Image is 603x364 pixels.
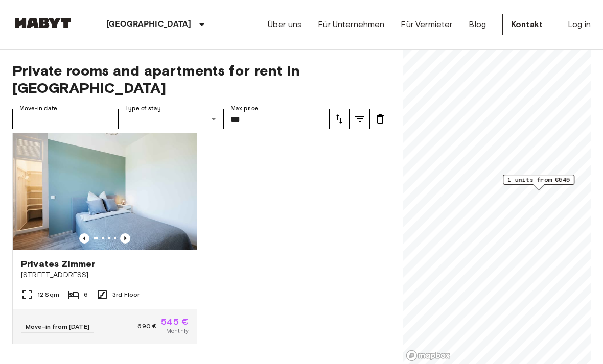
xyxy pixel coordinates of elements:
span: Move-in from [DATE] [26,323,89,330]
span: 545 € [161,317,189,326]
label: Move-in date [19,104,57,113]
span: Private rooms and apartments for rent in [GEOGRAPHIC_DATA] [12,62,390,96]
span: 1 units from €545 [507,175,570,184]
span: 6 [84,290,88,299]
button: tune [350,109,370,129]
span: [STREET_ADDRESS] [21,270,189,280]
img: Marketing picture of unit DE-04-039-001-06HF [13,127,197,250]
button: tune [370,109,390,129]
a: Kontakt [502,14,551,35]
span: 690 € [137,322,157,331]
a: Über uns [268,18,301,31]
a: Mapbox logo [406,350,451,361]
a: Blog [469,18,486,31]
input: Choose date [12,109,118,129]
p: [GEOGRAPHIC_DATA] [106,18,192,31]
a: Log in [568,18,591,31]
a: Für Vermieter [401,18,452,31]
span: Monthly [166,326,189,335]
a: Marketing picture of unit DE-04-039-001-06HFPrevious imagePrevious imagePrivates Zimmer[STREET_AD... [12,127,197,344]
button: Previous image [79,233,89,244]
label: Max price [230,104,258,113]
span: Privates Zimmer [21,258,95,270]
label: Type of stay [125,104,161,113]
button: tune [329,109,350,129]
div: Map marker [503,175,574,190]
span: 3rd Floor [112,290,140,299]
button: Previous image [120,233,130,244]
img: Habyt [12,18,74,28]
span: 12 Sqm [37,290,59,299]
a: Für Unternehmen [318,18,384,31]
